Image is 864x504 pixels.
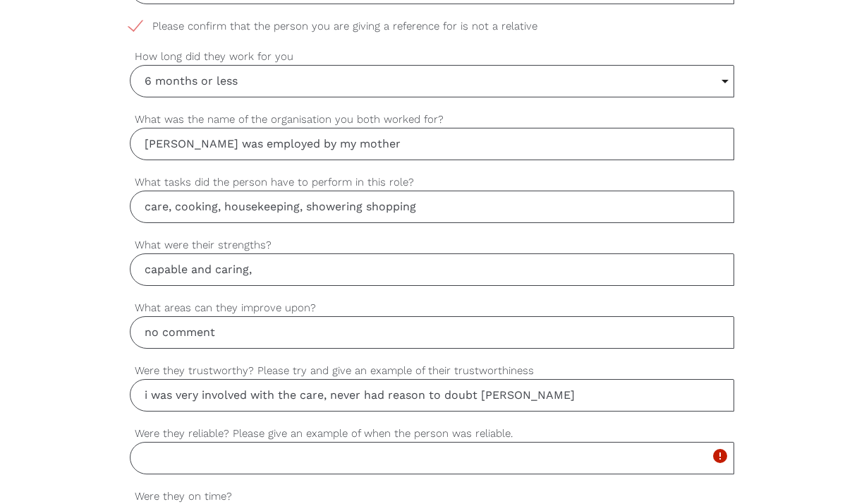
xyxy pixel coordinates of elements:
[130,300,735,316] label: What areas can they improve upon?
[712,448,729,464] i: error
[130,174,735,191] label: What tasks did the person have to perform in this role?
[130,237,735,253] label: What were their strengths?
[130,49,735,65] label: How long did they work for you
[130,18,564,35] span: Please confirm that the person you are giving a reference for is not a relative
[130,112,735,128] label: What was the name of the organisation you both worked for?
[130,363,735,379] label: Were they trustworthy? Please try and give an example of their trustworthiness
[130,426,735,442] label: Were they reliable? Please give an example of when the person was reliable.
